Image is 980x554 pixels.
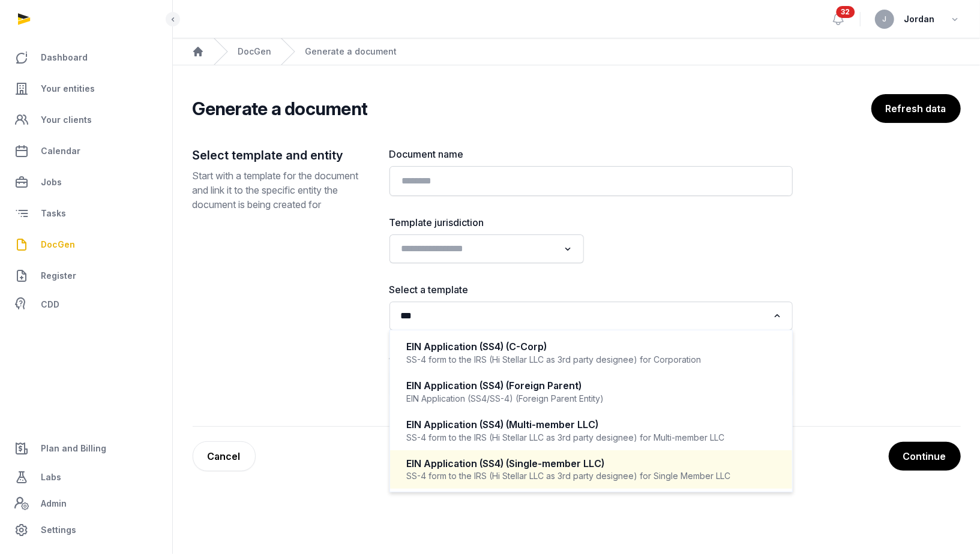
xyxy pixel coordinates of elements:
span: CDD [41,297,59,312]
input: Search for option [397,240,559,257]
div: SS-4 form to the IRS (Hi Stellar LLC as 3rd party designee) for Corporation [407,354,775,366]
div: Search for option [395,305,787,327]
div: Generate a document [305,46,397,58]
a: Dashboard [10,43,163,72]
div: Search for option [395,238,578,260]
span: Dashboard [41,50,88,65]
a: Your clients [10,106,163,134]
div: EIN Application (SS4) (Foreign Parent) [407,379,775,393]
button: Refresh data [871,94,961,123]
span: Jobs [41,175,62,189]
span: Your entities [41,82,95,96]
a: Admin [10,492,163,516]
span: J [883,16,887,23]
span: DocGen [41,237,75,252]
label: Select a template [389,282,793,297]
a: Labs [10,463,163,492]
h2: Generate a document [193,98,368,119]
label: Template jurisdiction [389,215,584,230]
button: Continue [889,442,961,471]
input: Search for option [397,308,768,324]
a: Register [10,261,163,290]
span: Labs [41,470,61,484]
span: Tasks [41,206,66,221]
span: 32 [837,6,855,18]
div: EIN Application (SS4) (Single-member LLC) [407,457,775,471]
span: Jordan [904,12,934,26]
button: J [875,10,894,29]
a: Calendar [10,137,163,165]
a: DocGen [238,46,271,58]
span: Register [41,269,76,283]
span: Plan and Billing [41,441,106,456]
a: Cancel [193,441,256,471]
nav: Breadcrumb [173,38,980,65]
span: Settings [41,523,76,537]
h2: Select template and entity [193,147,370,164]
div: EIN Application (SS4) (C-Corp) [407,340,775,354]
div: SS-4 form to the IRS (Hi Stellar LLC as 3rd party designee) for Single Member LLC [407,470,775,482]
p: Start with a template for the document and link it to the specific entity the document is being c... [193,168,370,212]
label: Document name [389,147,793,161]
span: Admin [41,496,67,511]
a: Your entities [10,74,163,103]
a: Jobs [10,168,163,197]
a: CDD [10,293,163,317]
span: Calendar [41,144,80,158]
a: Tasks [10,199,163,228]
div: EIN Application (SS4) (Multi-member LLC) [407,418,775,432]
div: EIN Application (SS4/SS-4) (Foreign Parent Entity) [407,393,775,405]
a: Settings [10,516,163,544]
a: Plan and Billing [10,434,163,463]
div: SS-4 form to the IRS (Hi Stellar LLC as 3rd party designee) for Multi-member LLC [407,432,775,444]
span: Your clients [41,113,92,127]
a: DocGen [10,230,163,259]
